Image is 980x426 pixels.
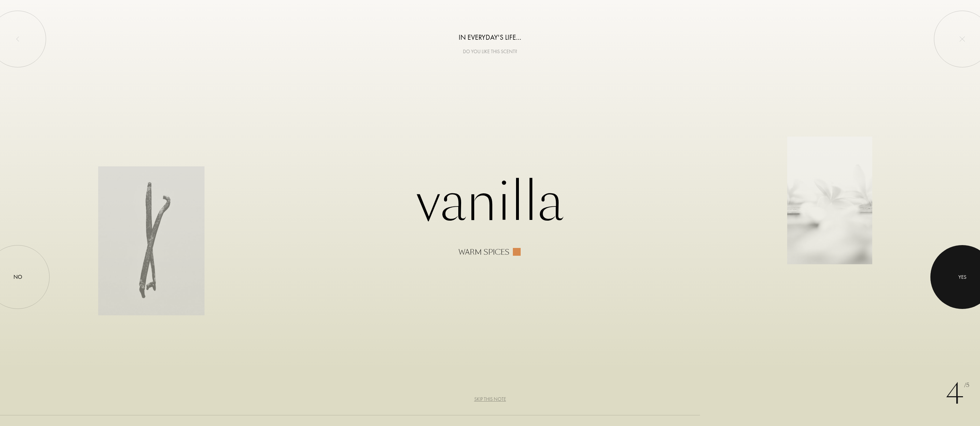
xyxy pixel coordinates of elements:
[959,36,965,42] img: quit_onboard.svg
[15,36,21,42] img: left_onboard.svg
[98,170,882,256] div: Vanilla
[964,381,969,389] span: /5
[13,273,22,281] div: No
[474,395,506,403] div: Skip this note
[459,248,509,256] div: Warm spices
[946,373,969,415] div: 4
[958,273,967,281] div: Yes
